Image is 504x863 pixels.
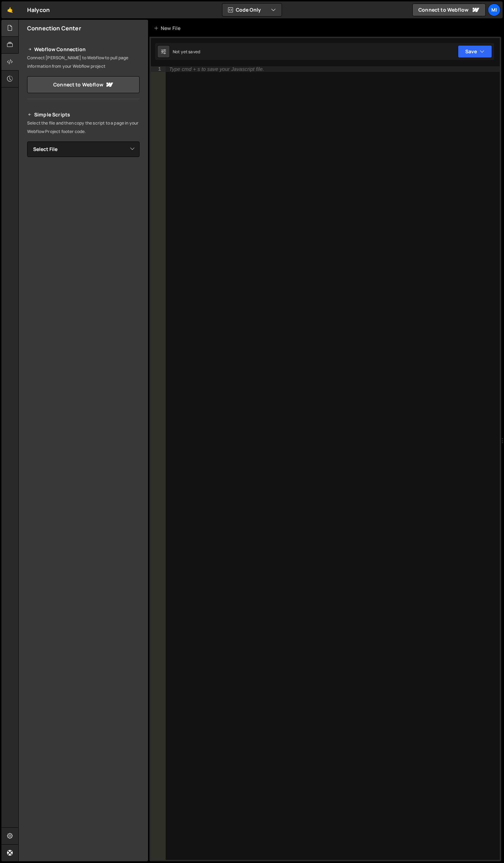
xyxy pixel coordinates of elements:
p: Select the file and then copy the script to a page in your Webflow Project footer code. [27,119,140,136]
h2: Simple Scripts [27,110,140,119]
div: 1 [151,66,166,72]
button: Code Only [222,4,282,16]
a: Connect to Webflow [412,4,486,16]
p: Connect [PERSON_NAME] to Webflow to pull page information from your Webflow project [27,54,140,71]
a: 🤙 [1,1,19,18]
h2: Webflow Connection [27,45,140,54]
h2: Connection Center [27,24,81,32]
button: Save [458,45,492,58]
iframe: YouTube video player [27,237,140,300]
div: New File [154,25,183,32]
iframe: YouTube video player [27,169,140,232]
div: Not yet saved [173,49,200,55]
a: Mi [488,4,500,16]
div: Type cmd + s to save your Javascript file. [169,67,264,72]
div: Halycon [27,6,50,14]
a: Connect to Webflow [27,76,140,93]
